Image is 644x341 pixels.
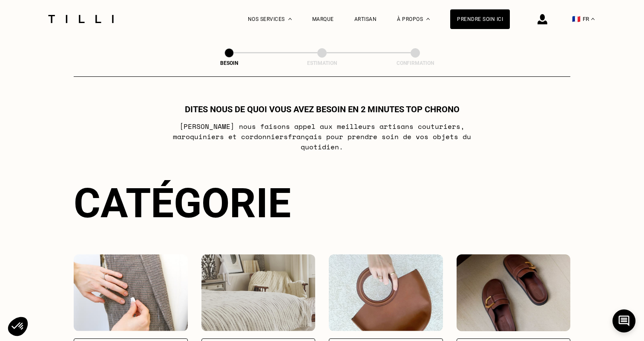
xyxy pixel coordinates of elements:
a: Marque [312,16,334,22]
div: Catégorie [74,179,570,227]
img: Menu déroulant à propos [426,18,430,20]
div: Estimation [279,60,365,66]
span: 🇫🇷 [572,15,581,23]
img: Chaussures [457,254,571,331]
img: Intérieur [201,254,316,331]
p: [PERSON_NAME] nous faisons appel aux meilleurs artisans couturiers , maroquiniers et cordonniers ... [153,121,491,152]
img: Vêtements [74,254,188,331]
div: Besoin [187,60,272,66]
img: Accessoires [329,254,443,331]
img: Menu déroulant [288,18,292,20]
a: Prendre soin ici [450,9,510,29]
img: icône connexion [538,14,547,24]
img: Logo du service de couturière Tilli [45,15,117,23]
h1: Dites nous de quoi vous avez besoin en 2 minutes top chrono [185,104,460,114]
a: Artisan [354,16,377,22]
div: Confirmation [373,60,458,66]
img: menu déroulant [591,18,595,20]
